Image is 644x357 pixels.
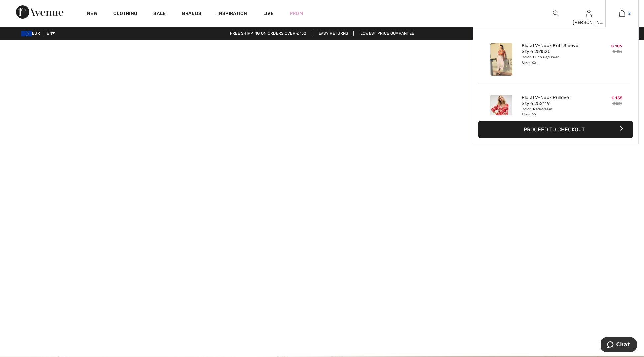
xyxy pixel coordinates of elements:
[217,11,247,18] span: Inspiration
[182,11,202,18] a: Brands
[153,11,166,18] a: Sale
[522,95,587,107] a: Floral V-Neck Pullover Style 252119
[613,49,623,54] s: € 155
[490,95,512,128] img: Floral V-Neck Pullover Style 252119
[586,9,592,17] img: My Info
[47,31,55,36] span: EN
[606,9,638,17] a: 2
[21,31,43,36] span: EUR
[628,10,631,16] span: 2
[313,31,354,36] a: Easy Returns
[290,10,303,17] a: Prom
[553,9,559,17] img: search the website
[478,121,633,138] button: Proceed to Checkout
[573,19,605,26] div: [PERSON_NAME]
[87,11,97,18] a: New
[611,44,623,48] span: € 109
[16,5,63,19] img: 1ère Avenue
[21,31,32,36] img: Euro
[612,101,623,106] s: € 239
[601,337,637,354] iframe: Opens a widget where you can chat to one of our agents
[522,43,587,55] a: Floral V-Neck Puff Sleeve Style 251520
[113,11,137,18] a: Clothing
[263,10,274,17] a: Live
[355,31,420,36] a: Lowest Price Guarantee
[490,43,512,76] img: Floral V-Neck Puff Sleeve Style 251520
[619,9,625,17] img: My Bag
[611,96,623,100] span: € 155
[522,55,587,65] div: Color: Fuchsia/Green Size: XXL
[225,31,312,36] a: Free shipping on orders over €130
[586,10,592,16] a: Sign In
[522,107,587,117] div: Color: Red/cream Size: 20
